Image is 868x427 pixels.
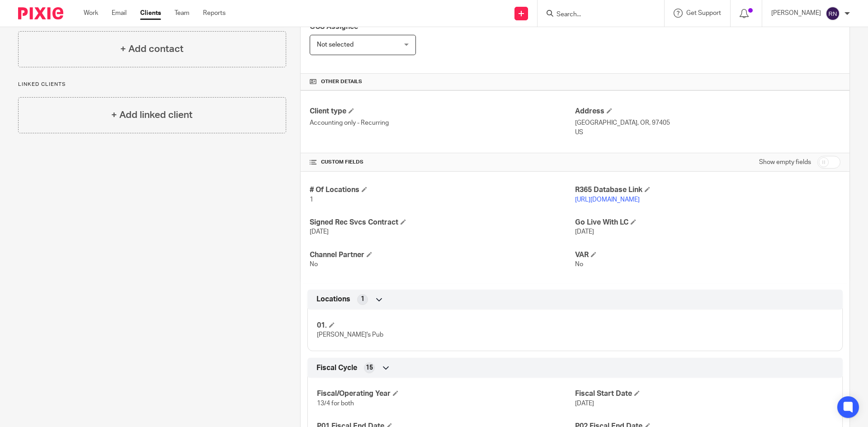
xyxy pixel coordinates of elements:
span: Locations [316,295,350,304]
span: 1 [310,197,313,203]
h4: 01. [317,321,575,330]
span: No [310,261,318,267]
label: Show empty fields [759,158,811,167]
span: Fiscal Cycle [316,363,357,373]
p: Accounting only - Recurring [310,118,575,127]
img: svg%3E [826,6,840,21]
img: Pixie [18,7,63,19]
h4: Go Live With LC [575,218,840,227]
span: 1 [361,295,364,304]
h4: VAR [575,250,840,260]
span: 15 [366,363,373,372]
h4: Channel Partner [310,250,575,260]
a: Email [112,9,127,18]
input: Search [556,11,637,19]
span: Other details [321,78,362,85]
span: No [575,261,583,267]
h4: # Of Locations [310,185,575,195]
h4: Client type [310,107,575,116]
h4: + Add contact [120,42,184,56]
h4: R365 Database Link [575,185,840,195]
span: [DATE] [575,400,594,407]
p: [PERSON_NAME] [771,9,821,18]
span: [DATE] [575,229,594,235]
h4: + Add linked client [111,108,193,122]
h4: Fiscal/Operating Year [317,389,575,399]
span: 13/4 for both [317,400,354,407]
a: Clients [140,9,161,18]
span: Get Support [686,10,721,16]
h4: Fiscal Start Date [575,389,833,399]
a: Team [175,9,189,18]
a: Reports [203,9,226,18]
p: [GEOGRAPHIC_DATA], OR, 97405 [575,118,840,127]
h4: Signed Rec Svcs Contract [310,218,575,227]
span: [PERSON_NAME]'s Pub [317,332,383,338]
h4: Address [575,107,840,116]
p: US [575,128,840,137]
a: Work [84,9,98,18]
span: [DATE] [310,229,329,235]
p: Linked clients [18,81,286,88]
a: [URL][DOMAIN_NAME] [575,197,640,203]
h4: CUSTOM FIELDS [310,159,575,166]
span: Not selected [317,42,354,48]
